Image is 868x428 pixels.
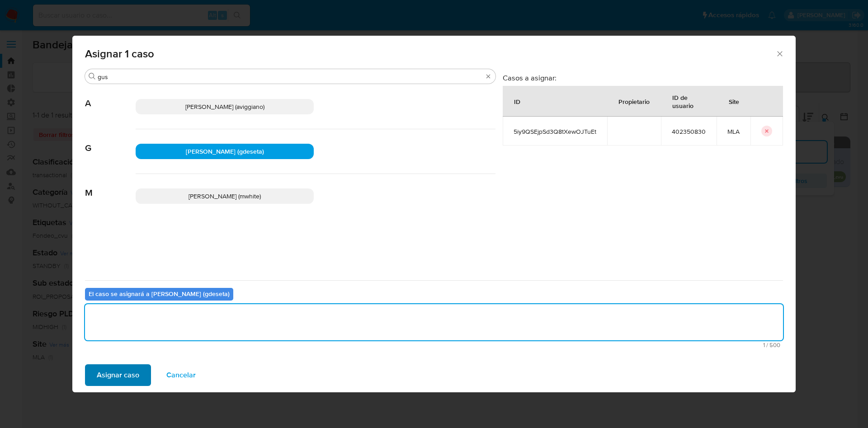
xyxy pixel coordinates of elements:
button: Asignar caso [85,364,151,386]
button: Cerrar ventana [775,49,783,57]
button: Cancelar [155,364,208,386]
span: A [85,85,136,109]
h3: Casos a asignar: [503,73,783,82]
span: 402350830 [672,127,706,136]
span: 5iy9QSEjpSd3Q8tXewOJTuEt [514,127,596,136]
div: ID de usuario [661,86,716,116]
b: El caso se asignará a [PERSON_NAME] (gdeseta) [89,289,230,298]
span: Asignar caso [97,365,139,385]
input: Buscar analista [98,73,483,81]
div: Propietario [608,90,660,112]
span: M [85,174,136,198]
span: [PERSON_NAME] (aviggiano) [185,102,264,111]
span: Cancelar [166,365,196,385]
div: assign-modal [72,36,796,392]
span: G [85,129,136,154]
span: Asignar 1 caso [85,48,775,59]
div: [PERSON_NAME] (mwhite) [136,188,314,204]
button: icon-button [761,126,772,136]
span: [PERSON_NAME] (gdeseta) [186,147,264,156]
span: [PERSON_NAME] (mwhite) [189,192,261,201]
div: [PERSON_NAME] (gdeseta) [136,144,314,159]
button: Borrar [485,73,492,80]
div: [PERSON_NAME] (aviggiano) [136,99,314,114]
button: Buscar [89,73,96,80]
div: Site [718,90,750,112]
span: Máximo 500 caracteres [88,342,780,348]
div: ID [503,90,531,112]
span: MLA [727,127,740,136]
